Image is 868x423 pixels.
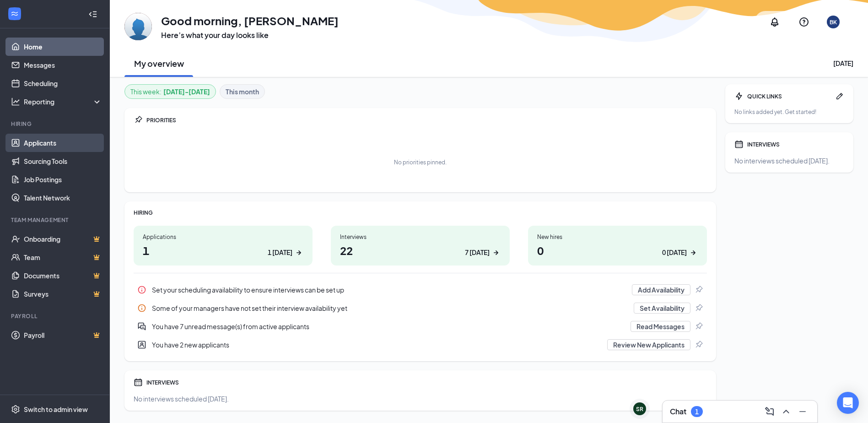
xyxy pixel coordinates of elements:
svg: Bolt [734,92,744,101]
svg: Calendar [734,140,744,149]
h1: 0 [537,243,698,258]
svg: Collapse [88,10,97,19]
svg: DoubleChatActive [137,322,146,331]
svg: QuestionInfo [798,16,809,27]
div: SR [636,405,643,413]
div: Set your scheduling availability to ensure interviews can be set up [134,281,707,299]
button: Set Availability [634,303,690,314]
div: INTERVIEWS [146,379,707,386]
div: Open Intercom Messenger [837,392,859,414]
a: New hires00 [DATE]ArrowRight [528,226,707,266]
svg: Calendar [134,378,143,387]
div: Some of your managers have not set their interview availability yet [134,299,707,317]
div: [DATE] [833,59,853,68]
div: This week : [130,87,210,97]
button: Read Messages [631,321,690,332]
h1: 1 [143,243,303,258]
a: OnboardingCrown [24,230,102,248]
div: You have 2 new applicants [152,340,602,349]
svg: WorkstreamLogo [10,9,19,18]
b: This month [226,87,259,97]
svg: Pen [835,92,844,101]
button: Add Availability [632,284,690,295]
div: QUICK LINKS [747,92,831,100]
a: Scheduling [24,74,102,92]
div: PRIORITIES [146,116,707,124]
a: InfoSet your scheduling availability to ensure interviews can be set upAdd AvailabilityPin [134,281,707,299]
a: Applications11 [DATE]ArrowRight [134,226,313,266]
svg: Minimize [797,406,808,417]
div: Interviews [340,233,501,241]
div: Applications [143,233,303,241]
div: No interviews scheduled [DATE]. [134,394,707,403]
svg: Settings [11,405,20,414]
a: PayrollCrown [24,326,102,344]
img: Bradley Knight [124,13,152,40]
div: No links added yet. Get started! [734,108,844,116]
svg: ComposeMessage [764,406,775,417]
h2: My overview [134,58,184,69]
h3: Here’s what your day looks like [161,30,339,40]
a: DocumentsCrown [24,266,102,285]
div: No priorities pinned. [394,158,447,166]
div: New hires [537,233,698,241]
svg: Notifications [769,16,780,27]
a: Talent Network [24,189,102,207]
button: ComposeMessage [762,404,777,419]
div: INTERVIEWS [747,141,844,148]
svg: Pin [694,340,703,349]
div: Payroll [11,312,100,320]
div: Reporting [24,97,102,106]
div: Switch to admin view [24,405,88,414]
button: ChevronUp [779,404,793,419]
svg: UserEntity [137,340,146,349]
a: Interviews227 [DATE]ArrowRight [331,226,510,266]
a: InfoSome of your managers have not set their interview availability yetSet AvailabilityPin [134,299,707,317]
svg: ChevronUp [781,406,792,417]
div: 1 [695,408,699,416]
svg: Pin [694,322,703,331]
div: Team Management [11,216,100,224]
a: Home [24,38,102,56]
h1: Good morning, [PERSON_NAME] [161,13,339,28]
a: Sourcing Tools [24,152,102,170]
a: Messages [24,56,102,74]
a: UserEntityYou have 2 new applicantsReview New ApplicantsPin [134,336,707,354]
div: 0 [DATE] [662,248,687,257]
svg: Analysis [11,97,20,106]
div: You have 7 unread message(s) from active applicants [134,317,707,336]
a: DoubleChatActiveYou have 7 unread message(s) from active applicantsRead MessagesPin [134,317,707,336]
a: Applicants [24,134,102,152]
div: No interviews scheduled [DATE]. [734,156,844,165]
svg: Pin [134,115,143,125]
button: Review New Applicants [607,339,690,350]
div: BK [830,18,837,26]
svg: ArrowRight [294,248,303,257]
div: Some of your managers have not set their interview availability yet [152,304,628,313]
svg: Info [137,285,146,294]
div: Set your scheduling availability to ensure interviews can be set up [152,285,626,294]
div: 1 [DATE] [268,248,292,257]
div: Hiring [11,120,100,128]
svg: Pin [694,304,703,313]
div: You have 7 unread message(s) from active applicants [152,322,625,331]
h3: Chat [670,407,686,417]
b: [DATE] - [DATE] [163,87,210,97]
svg: ArrowRight [491,248,501,257]
a: SurveysCrown [24,285,102,303]
div: You have 2 new applicants [134,336,707,354]
div: 7 [DATE] [465,248,490,257]
button: Minimize [795,404,810,419]
svg: ArrowRight [689,248,698,257]
div: HIRING [134,209,707,217]
a: TeamCrown [24,248,102,266]
a: Job Postings [24,170,102,189]
svg: Pin [694,285,703,294]
h1: 22 [340,243,501,258]
svg: Info [137,304,146,313]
